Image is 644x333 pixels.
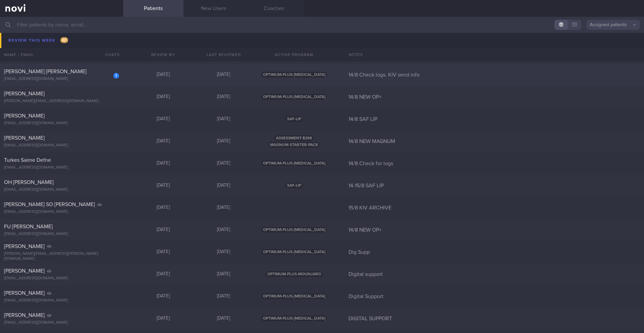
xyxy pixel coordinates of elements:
[4,209,119,215] div: [EMAIL_ADDRESS][DOMAIN_NAME]
[344,315,644,322] div: DIGITAL SUPPORT
[133,138,194,144] div: [DATE]
[4,320,119,325] div: [EMAIL_ADDRESS][DOMAIN_NAME]
[133,316,194,322] div: [DATE]
[261,227,327,233] span: OPTIMUM-PLUS-[MEDICAL_DATA]
[261,72,327,78] span: OPTIMUM-PLUS-[MEDICAL_DATA]
[133,116,194,122] div: [DATE]
[4,143,119,148] div: [EMAIL_ADDRESS][DOMAIN_NAME]
[4,290,45,296] span: [PERSON_NAME]
[133,271,194,277] div: [DATE]
[4,113,45,118] span: [PERSON_NAME]
[194,205,254,211] div: [DATE]
[194,227,254,233] div: [DATE]
[344,116,644,123] div: 14/8 SAF LIP
[344,160,644,167] div: 14/8 Check for logs
[268,142,320,148] span: MAGNUM-STARTER-PACK
[4,298,119,303] div: [EMAIL_ADDRESS][DOMAIN_NAME]
[344,293,644,300] div: Digital Support
[133,50,194,56] div: [DATE]
[4,91,45,96] span: [PERSON_NAME]
[194,94,254,100] div: [DATE]
[194,160,254,166] div: [DATE]
[344,227,644,233] div: 14/8 NEW OP+
[261,293,327,299] span: OPTIMUM-PLUS-[MEDICAL_DATA]
[194,138,254,144] div: [DATE]
[4,77,119,82] div: [EMAIL_ADDRESS][DOMAIN_NAME]
[4,99,119,104] div: [PERSON_NAME][EMAIL_ADDRESS][DOMAIN_NAME]
[344,49,644,56] div: 14/8 Check for logs and coach
[194,116,254,122] div: [DATE]
[261,160,327,166] span: OPTIMUM-PLUS-[MEDICAL_DATA]
[133,227,194,233] div: [DATE]
[285,183,303,188] span: SAF-LIP
[4,202,95,207] span: [PERSON_NAME] SO [PERSON_NAME]
[4,121,119,126] div: [EMAIL_ADDRESS][DOMAIN_NAME]
[4,157,51,163] span: Turkes Saime Defne
[344,182,644,189] div: 14-15/8 SAF LIP
[4,187,119,192] div: [EMAIL_ADDRESS][DOMAIN_NAME]
[344,72,644,78] div: 14/8 Check logs. KIV send info
[586,20,640,30] button: Assigned patients
[194,271,254,277] div: [DATE]
[133,249,194,255] div: [DATE]
[344,271,644,278] div: Digital support
[4,135,45,141] span: [PERSON_NAME]
[4,268,45,274] span: [PERSON_NAME]
[274,135,314,141] span: ASSESSMENT-$299
[194,293,254,299] div: [DATE]
[194,316,254,322] div: [DATE]
[4,232,119,237] div: [EMAIL_ADDRESS][DOMAIN_NAME]
[4,69,87,74] span: [PERSON_NAME] [PERSON_NAME]
[4,313,45,318] span: [PERSON_NAME]
[4,30,119,40] div: [PERSON_NAME][EMAIL_ADDRESS][PERSON_NAME][DOMAIN_NAME]
[4,47,45,52] span: [PERSON_NAME]
[133,183,194,189] div: [DATE]
[4,165,119,170] div: [EMAIL_ADDRESS][DOMAIN_NAME]
[344,94,644,100] div: 14/8 NEW OP+
[344,138,644,145] div: 14/8 NEW MAGNUM
[133,72,194,78] div: [DATE]
[344,204,644,211] div: 15/8 KIV ARCHIVE
[133,94,194,100] div: [DATE]
[4,276,119,281] div: [EMAIL_ADDRESS][DOMAIN_NAME]
[285,116,303,122] span: SAF-LIP
[113,73,119,79] div: 1
[133,293,194,299] div: [DATE]
[344,249,644,255] div: Dig Supp
[4,54,119,59] div: [EMAIL_ADDRESS][DOMAIN_NAME]
[133,160,194,166] div: [DATE]
[133,205,194,211] div: [DATE]
[4,244,45,249] span: [PERSON_NAME]
[194,72,254,78] div: [DATE]
[261,50,327,55] span: OPTIMUM-PLUS-[MEDICAL_DATA]
[194,183,254,189] div: [DATE]
[194,50,254,56] div: [DATE]
[4,251,119,261] div: [PERSON_NAME][EMAIL_ADDRESS][PERSON_NAME][DOMAIN_NAME]
[261,94,327,100] span: OPTIMUM-PLUS-[MEDICAL_DATA]
[261,316,327,321] span: OPTIMUM-PLUS-[MEDICAL_DATA]
[261,249,327,255] span: OPTIMUM-PLUS-[MEDICAL_DATA]
[4,180,54,185] span: OH [PERSON_NAME]
[194,249,254,255] div: [DATE]
[266,271,323,277] span: OPTIMUM-PLUS-MOUNJARO
[4,224,53,229] span: FU [PERSON_NAME]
